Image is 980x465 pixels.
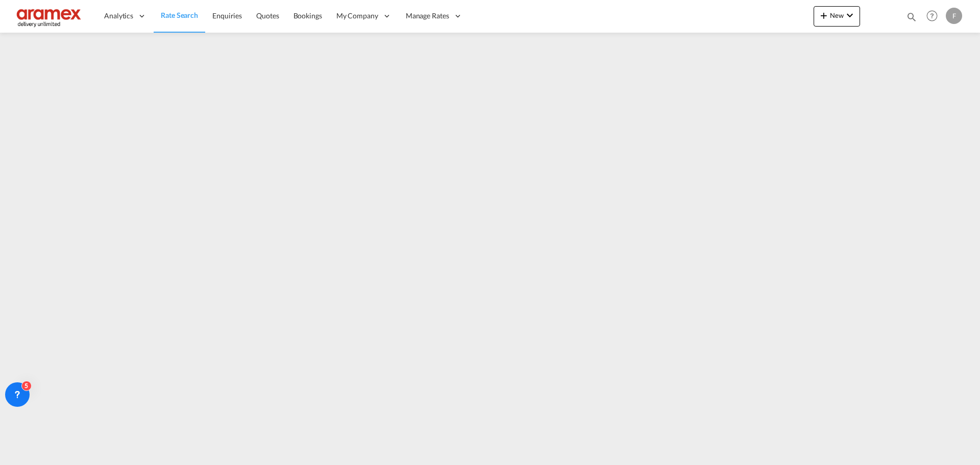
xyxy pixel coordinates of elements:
[818,9,830,21] md-icon: icon-plus 400-fg
[212,11,242,20] span: Enquiries
[814,6,860,27] button: icon-plus 400-fgNewicon-chevron-down
[923,7,941,25] span: Help
[946,8,962,24] div: F
[336,11,378,21] span: My Company
[256,11,279,20] span: Quotes
[923,7,946,26] div: Help
[104,11,133,21] span: Analytics
[15,5,84,28] img: dca169e0c7e311edbe1137055cab269e.png
[906,11,917,27] div: icon-magnify
[844,9,856,21] md-icon: icon-chevron-down
[406,11,449,21] span: Manage Rates
[906,11,917,22] md-icon: icon-magnify
[293,11,322,20] span: Bookings
[161,11,198,19] span: Rate Search
[818,11,856,19] span: New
